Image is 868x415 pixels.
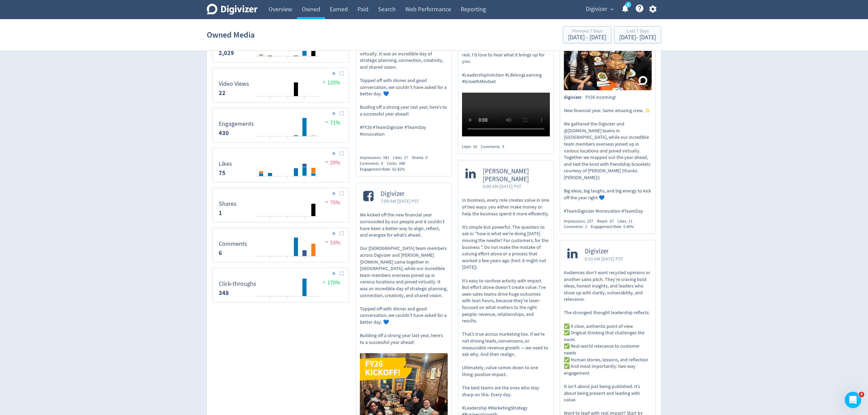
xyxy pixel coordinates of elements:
[425,155,428,160] span: 0
[383,155,389,160] span: 581
[387,161,409,166] div: Clicks
[266,139,274,144] text: 08/08
[219,129,229,137] strong: 430
[339,191,344,196] img: Placeholder
[219,209,222,217] strong: 1
[619,35,656,41] div: [DATE] - [DATE]
[568,35,606,41] div: [DATE] - [DATE]
[462,144,481,150] div: Likes
[609,6,615,12] span: expand_more
[585,247,623,255] span: Digivizer
[300,219,309,224] text: 12/08
[283,299,292,304] text: 10/08
[339,111,344,116] img: Placeholder
[625,2,631,8] a: 5
[300,179,309,184] text: 12/08
[568,29,606,35] div: Previous 7 Days
[300,59,309,64] text: 12/08
[207,24,255,46] h1: Owned Media
[215,71,345,99] svg: Video Views 22
[859,392,864,397] span: 4
[266,259,274,264] text: 08/08
[219,280,256,288] dt: Click-throughs
[412,155,431,161] div: Shares
[215,111,345,139] svg: Engagements 430
[392,166,405,172] span: 62.82%
[623,224,634,229] span: 5.49%
[845,392,861,408] iframe: Intercom live chat
[323,199,340,206] span: 75%
[323,159,340,166] span: 29%
[219,120,254,128] dt: Engagements
[339,271,344,276] img: Placeholder
[300,139,309,144] text: 12/08
[502,144,504,149] span: 3
[360,161,387,166] div: Comments
[610,218,614,224] span: 67
[323,159,330,164] img: negative-performance.svg
[583,4,615,15] button: Digivizer
[585,255,623,262] span: 6:10 AM [DATE] PST
[619,29,656,35] div: Last 7 Days
[564,94,585,101] span: digivizer
[321,79,340,86] span: 120%
[323,119,340,126] span: 71%
[219,89,226,97] strong: 22
[321,79,327,84] img: positive-performance.svg
[219,249,222,257] strong: 6
[360,212,448,346] p: We kicked off the new financial year surrounded by our people and it couldn’t have been a better ...
[339,71,344,76] img: Placeholder
[563,26,611,43] button: Previous 7 Days[DATE] - [DATE]
[628,218,633,224] span: 11
[585,224,587,229] span: 2
[483,168,546,183] span: [PERSON_NAME] [PERSON_NAME]
[219,200,236,208] dt: Shares
[215,151,345,179] svg: Likes 75
[404,155,408,160] span: 17
[473,144,477,149] span: 16
[339,231,344,236] img: Placeholder
[300,299,309,304] text: 12/08
[219,49,234,57] strong: 2,029
[283,139,292,144] text: 10/08
[283,99,292,104] text: 10/08
[393,155,412,161] div: Likes
[381,190,419,198] span: Digivizer
[481,144,508,150] div: Comments
[300,99,309,104] text: 12/08
[564,218,597,224] div: Impressions
[323,199,330,204] img: negative-performance.svg
[266,219,274,224] text: 08/08
[614,26,661,43] button: Last 7 Days[DATE]- [DATE]
[215,271,345,299] svg: Click-throughs 348
[283,59,292,64] text: 10/08
[215,191,345,219] svg: Shares 1
[360,166,409,172] div: Engagement Rate
[586,4,607,15] span: Digivizer
[483,183,546,190] span: 6:00 AM [DATE] PST
[215,231,345,259] svg: Comments 6
[266,299,274,304] text: 08/08
[323,119,330,124] img: positive-performance.svg
[323,239,340,246] span: 53%
[219,80,249,88] dt: Video Views
[381,198,419,204] span: 7:09 AM [DATE] PST
[283,219,292,224] text: 10/08
[627,2,629,7] text: 5
[300,259,309,264] text: 12/08
[283,259,292,264] text: 10/08
[587,218,593,224] span: 237
[266,59,274,64] text: 08/08
[339,151,344,156] img: Placeholder
[219,169,226,177] strong: 75
[219,289,229,297] strong: 348
[321,279,340,286] span: 170%
[360,155,393,161] div: Impressions
[618,218,636,224] div: Likes
[266,179,274,184] text: 08/08
[323,239,330,244] img: negative-performance.svg
[219,240,247,248] dt: Comments
[283,179,292,184] text: 10/08
[381,161,383,166] span: 0
[591,224,638,230] div: Engagement Rate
